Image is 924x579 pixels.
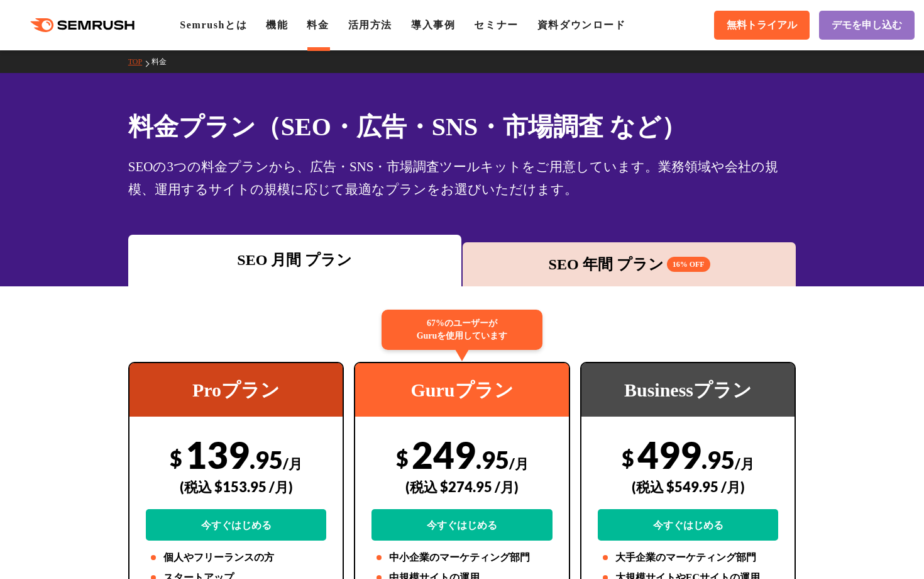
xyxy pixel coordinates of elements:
span: $ [170,445,182,471]
a: 今すぐはじめる [146,509,327,541]
a: 今すぐはじめる [371,509,553,541]
a: 今すぐはじめる [598,509,779,541]
a: 料金 [151,57,176,66]
li: 個人やフリーランスの方 [146,550,327,565]
a: 資料ダウンロード [537,20,626,30]
div: (税込 $274.95 /月) [371,464,553,509]
div: (税込 $153.95 /月) [146,464,327,509]
div: Businessプラン [581,363,795,417]
div: 139 [146,432,327,541]
span: .95 [701,445,735,474]
span: /月 [509,455,529,472]
a: 無料トライアル [714,11,810,40]
li: 大手企業のマーケティング部門 [598,550,779,565]
span: $ [622,445,634,471]
div: Proプラン [129,363,343,417]
span: $ [396,445,409,471]
a: デモを申し込む [819,11,915,40]
span: .95 [250,445,283,474]
a: 料金 [307,20,329,30]
h1: 料金プラン（SEO・広告・SNS・市場調査 など） [128,108,796,145]
div: SEOの3つの料金プランから、広告・SNS・市場調査ツールキットをご用意しています。業務領域や会社の規模、運用するサイトの規模に応じて最適なプランをお選びいただけます。 [128,155,796,201]
div: SEO 月間 プラン [135,249,455,271]
a: TOP [128,57,151,66]
span: 16% OFF [667,257,710,272]
span: 無料トライアル [727,19,797,32]
a: 活用方法 [348,20,392,30]
a: Semrushとは [180,20,247,30]
span: /月 [283,455,302,472]
div: 499 [598,432,779,541]
span: デモを申し込む [832,19,902,32]
div: 67%のユーザーが Guruを使用しています [382,310,542,350]
span: .95 [476,445,509,474]
div: Guruプラン [355,363,569,417]
div: SEO 年間 プラン [469,253,789,276]
span: /月 [735,455,754,472]
a: 導入事例 [411,20,455,30]
a: セミナー [474,20,518,30]
div: 249 [371,432,553,541]
div: (税込 $549.95 /月) [598,464,779,509]
li: 中小企業のマーケティング部門 [371,550,553,565]
a: 機能 [266,20,288,30]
